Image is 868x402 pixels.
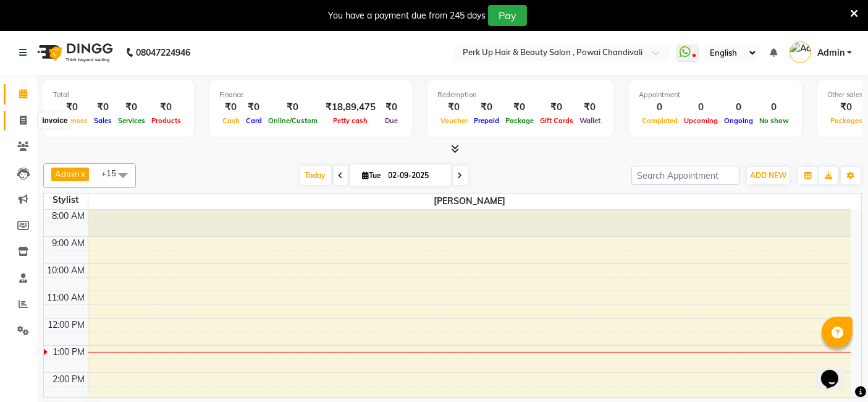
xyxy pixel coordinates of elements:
div: 0 [681,100,721,114]
div: ₹0 [576,100,604,114]
div: ₹0 [437,100,471,114]
span: Sales [91,116,115,125]
div: ₹0 [91,100,115,114]
div: Redemption [437,90,604,100]
span: Admin [817,46,845,59]
div: 0 [639,100,681,114]
iframe: chat widget [816,353,856,390]
span: Packages [827,116,866,125]
span: Card [243,116,265,125]
div: You have a payment due from 245 days [328,9,486,22]
div: ₹0 [219,100,243,114]
span: Petty cash [331,116,371,125]
span: Gift Cards [537,116,576,125]
img: logo [32,35,116,70]
span: Due [382,116,401,125]
div: ₹0 [502,100,537,114]
span: Ongoing [721,116,756,125]
div: Finance [219,90,402,100]
b: 08047224946 [136,35,190,70]
div: 2:00 PM [51,373,88,386]
span: Services [115,116,148,125]
span: +15 [101,168,125,178]
div: ₹0 [265,100,321,114]
div: 12:00 PM [46,319,88,331]
div: ₹0 [537,100,576,114]
button: ADD NEW [747,167,790,184]
span: Voucher [437,116,471,125]
span: Tue [360,171,385,180]
div: ₹0 [827,100,866,114]
span: ADD NEW [750,171,786,180]
span: No show [756,116,792,125]
span: Today [300,166,331,185]
span: Admin [55,169,80,179]
div: 8:00 AM [50,210,88,223]
div: 11:00 AM [45,291,88,304]
div: 0 [721,100,756,114]
input: Search Appointment [631,166,739,185]
div: Invoice [39,113,70,128]
a: x [80,169,85,179]
div: ₹0 [471,100,502,114]
div: ₹0 [148,100,184,114]
span: Prepaid [471,116,502,125]
input: 2025-09-02 [385,166,447,185]
div: ₹18,89,475 [321,100,381,114]
span: Package [502,116,537,125]
span: Online/Custom [265,116,321,125]
div: 9:00 AM [50,237,88,250]
div: ₹0 [115,100,148,114]
span: Cash [219,116,243,125]
div: 10:00 AM [45,264,88,277]
img: Admin [790,41,811,63]
div: ₹0 [243,100,265,114]
div: Appointment [639,90,792,100]
div: 0 [756,100,792,114]
span: Upcoming [681,116,721,125]
span: Wallet [576,116,604,125]
div: ₹0 [53,100,91,114]
button: Pay [488,5,527,26]
span: [PERSON_NAME] [88,194,851,209]
div: Stylist [44,194,88,207]
div: 1:00 PM [51,346,88,359]
div: ₹0 [381,100,402,114]
span: Products [148,116,184,125]
span: Completed [639,116,681,125]
div: Total [53,90,184,100]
